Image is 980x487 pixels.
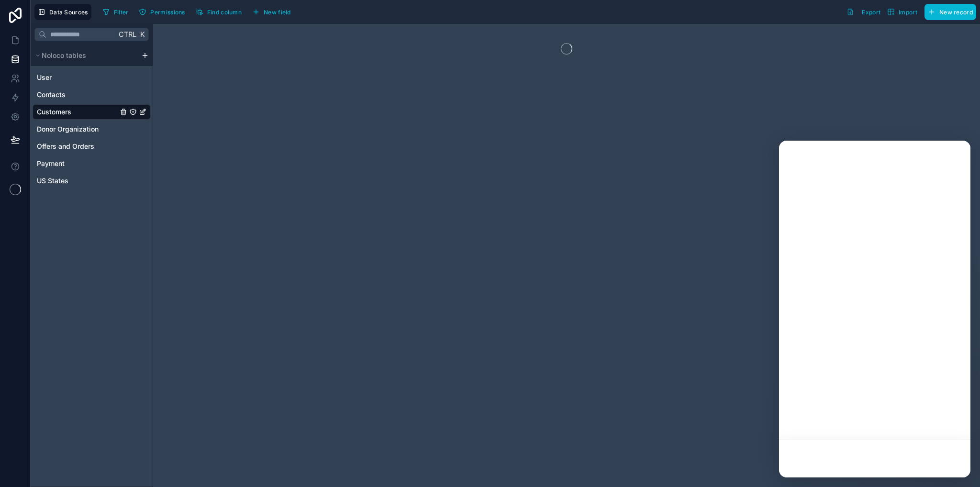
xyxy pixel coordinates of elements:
[139,31,145,38] span: K
[899,9,917,16] span: Import
[118,28,137,40] span: Ctrl
[207,9,242,16] span: Find column
[921,4,976,20] a: New record
[924,4,976,20] button: New record
[99,5,132,19] button: Filter
[249,5,294,19] button: New field
[135,5,188,19] button: Permissions
[264,9,291,16] span: New field
[49,9,88,16] span: Data Sources
[843,4,884,20] button: Export
[34,4,91,20] button: Data Sources
[884,4,921,20] button: Import
[150,9,185,16] span: Permissions
[114,9,129,16] span: Filter
[862,9,880,16] span: Export
[192,5,245,19] button: Find column
[939,9,973,16] span: New record
[135,5,192,19] a: Permissions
